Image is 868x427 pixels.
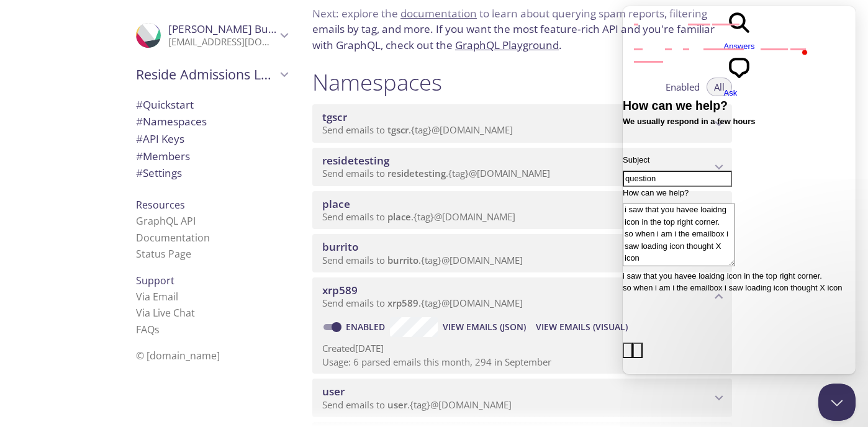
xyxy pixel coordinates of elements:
[322,210,515,223] span: Send emails to . {tag} @[DOMAIN_NAME]
[136,132,184,146] span: API Keys
[136,306,195,320] a: Via Live Chat
[400,6,477,20] a: documentation
[155,323,160,336] span: s
[818,384,856,421] iframe: Help Scout Beacon - Close
[136,166,182,180] span: Settings
[322,124,513,136] span: Send emails to . {tag} @[DOMAIN_NAME]
[312,379,732,417] div: user namespace
[387,398,407,411] span: user
[126,130,297,148] div: API Keys
[322,384,345,398] span: user
[126,164,297,182] div: Team Settings
[136,349,220,362] span: © [DOMAIN_NAME]
[126,15,297,56] div: Viktor Bukovetskiy
[136,214,196,228] a: GraphQL API
[168,22,314,36] span: [PERSON_NAME] Bukovetskiy
[126,96,297,114] div: Quickstart
[312,104,732,143] div: tgscr namespace
[322,153,389,168] span: residetesting
[387,254,418,266] span: burrito
[322,297,523,309] span: Send emails to . {tag} @[DOMAIN_NAME]
[312,191,732,230] div: place namespace
[387,167,446,179] span: residetesting
[136,66,276,83] span: Reside Admissions LLC team
[312,277,732,316] div: xrp589 namespace
[312,68,442,96] h1: Namespaces
[312,148,732,186] div: residetesting namespace
[136,97,194,112] span: Quickstart
[126,148,297,165] div: Members
[136,114,143,128] span: #
[136,274,174,287] span: Support
[322,110,347,124] span: tgscr
[136,97,143,112] span: #
[322,342,722,355] p: Created [DATE]
[136,290,178,303] a: Via Email
[531,317,633,337] button: View Emails (Visual)
[322,240,358,254] span: burrito
[136,231,210,245] a: Documentation
[136,114,207,128] span: Namespaces
[312,234,732,272] div: burrito namespace
[136,166,143,180] span: #
[136,149,190,163] span: Members
[136,247,191,261] a: Status Page
[126,58,297,91] div: Reside Admissions LLC team
[322,398,512,411] span: Send emails to . {tag} @[DOMAIN_NAME]
[136,132,143,146] span: #
[136,149,143,163] span: #
[322,254,523,266] span: Send emails to . {tag} @[DOMAIN_NAME]
[387,297,418,309] span: xrp589
[312,6,732,53] p: Next: explore the to learn about querying spam reports, filtering emails by tag, and more. If you...
[168,36,276,48] p: [EMAIL_ADDRESS][DOMAIN_NAME]
[387,124,409,136] span: tgscr
[623,6,856,374] iframe: To enrich screen reader interactions, please activate Accessibility in Grammarly extension settings
[443,320,526,335] span: View Emails (JSON)
[455,38,559,52] a: GraphQL Playground
[322,356,722,369] p: Usage: 6 parsed emails this month, 294 in September
[438,317,531,337] button: View Emails (JSON)
[322,167,550,179] span: Send emails to . {tag} @[DOMAIN_NAME]
[136,323,160,336] a: FAQ
[136,198,185,212] span: Resources
[322,197,350,211] span: place
[126,113,297,130] div: Namespaces
[387,210,411,223] span: place
[322,283,358,297] span: xrp589
[536,320,628,335] span: View Emails (Visual)
[344,321,390,333] a: Enabled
